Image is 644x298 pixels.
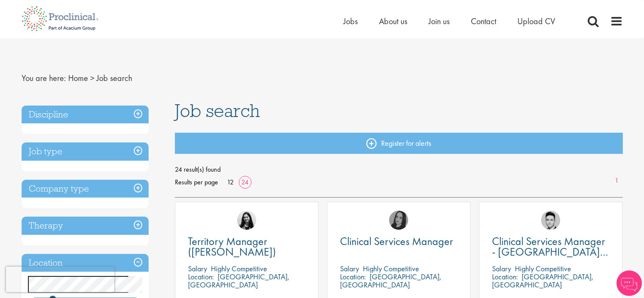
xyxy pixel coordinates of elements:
span: Territory Manager ([PERSON_NAME]) [188,234,276,259]
span: Clinical Services Manager - [GEOGRAPHIC_DATA], [GEOGRAPHIC_DATA], [GEOGRAPHIC_DATA] [492,234,608,280]
p: Highly Competitive [363,264,419,273]
span: Location: [188,272,214,281]
img: Chatbot [616,270,642,296]
a: Join us [428,16,450,27]
a: 12 [224,178,237,187]
a: Clinical Services Manager - [GEOGRAPHIC_DATA], [GEOGRAPHIC_DATA], [GEOGRAPHIC_DATA] [492,236,609,257]
a: Upload CV [517,16,555,27]
span: 24 result(s) found [175,163,623,176]
iframe: reCAPTCHA [6,267,114,292]
span: Salary [492,264,511,273]
a: Territory Manager ([PERSON_NAME]) [188,236,305,257]
a: Clinical Services Manager [340,236,457,247]
span: > [90,72,94,84]
h3: Location [22,254,149,272]
h3: Therapy [22,217,149,235]
p: [GEOGRAPHIC_DATA], [GEOGRAPHIC_DATA] [340,272,442,290]
p: [GEOGRAPHIC_DATA], [GEOGRAPHIC_DATA] [492,272,594,290]
p: Highly Competitive [211,264,267,273]
h3: Job type [22,142,149,161]
span: Clinical Services Manager [340,234,453,248]
a: 1 [611,176,623,186]
h3: Company type [22,180,149,198]
img: Indre Stankeviciute [237,211,256,230]
span: Salary [188,264,207,273]
h3: Discipline [22,106,149,124]
span: Location: [492,272,518,281]
img: Anna Klemencic [389,211,408,230]
p: [GEOGRAPHIC_DATA], [GEOGRAPHIC_DATA] [188,272,290,290]
span: Location: [340,272,366,281]
a: Contact [471,16,496,27]
a: 24 [238,178,252,187]
span: You are here: [22,72,66,84]
img: Connor Lynes [541,211,560,230]
a: breadcrumb link [68,72,88,84]
span: Job search [175,99,260,122]
span: Results per page [175,176,218,189]
span: Job search [97,72,132,84]
a: About us [379,16,407,27]
a: Register for alerts [175,133,623,154]
span: Salary [340,264,359,273]
p: Highly Competitive [515,264,571,273]
a: Jobs [343,16,358,27]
